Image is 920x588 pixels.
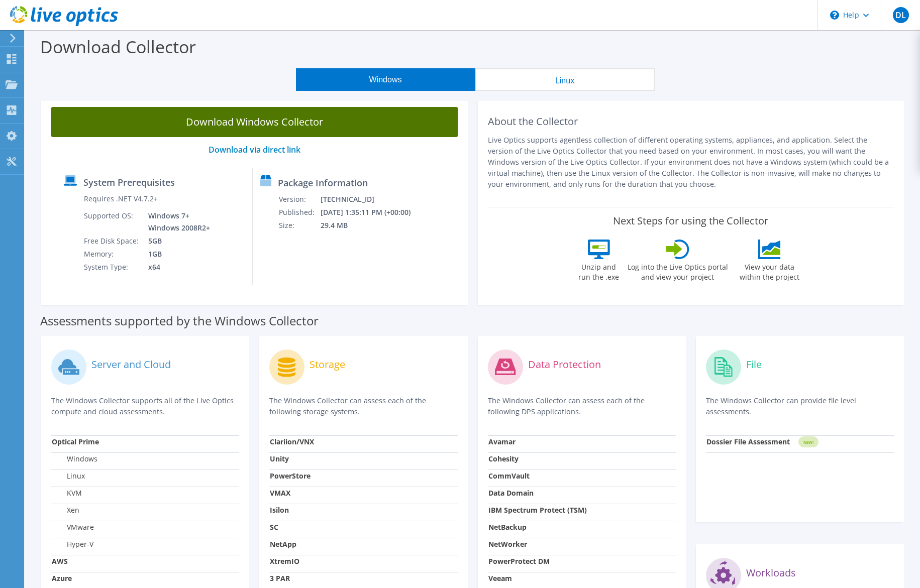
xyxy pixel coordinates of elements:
[83,261,141,274] td: System Type:
[613,215,768,227] label: Next Steps for using the Collector
[270,505,289,515] strong: Isilon
[40,35,196,58] label: Download Collector
[488,522,527,532] strong: NetBackup
[270,573,290,583] strong: 3 PAR
[310,360,345,370] label: Storage
[141,234,212,248] td: 5GB
[209,144,300,155] a: Download via direct link
[488,471,530,481] strong: CommVault
[488,488,534,498] strong: Data Domain
[746,360,762,370] label: File
[83,209,141,234] td: Supported OS:
[830,11,839,20] svg: \n
[51,395,239,417] p: The Windows Collector supports all of the Live Optics compute and cloud assessments.
[51,107,458,137] a: Download Windows Collector
[83,177,175,187] label: System Prerequisites
[320,206,424,219] td: [DATE] 1:35:11 PM (+00:00)
[269,395,457,417] p: The Windows Collector can assess each of the following storage systems.
[320,193,424,206] td: [TECHNICAL_ID]
[270,556,299,566] strong: XtremIO
[528,360,601,370] label: Data Protection
[893,7,909,23] span: DL
[278,219,320,232] td: Size:
[91,360,171,370] label: Server and Cloud
[141,248,212,261] td: 1GB
[278,178,368,188] label: Package Information
[576,259,622,282] label: Unzip and run the .exe
[488,454,519,463] strong: Cohesity
[270,471,311,481] strong: PowerStore
[83,234,141,248] td: Free Disk Space:
[270,454,289,463] strong: Unity
[52,522,94,532] label: VMware
[706,395,894,417] p: The Windows Collector can provide file level assessments.
[488,135,894,190] p: Live Optics supports agentless collection of different operating systems, appliances, and applica...
[52,437,99,446] strong: Optical Prime
[278,206,320,219] td: Published:
[52,539,93,549] label: Hyper-V
[803,439,813,445] tspan: NEW!
[84,194,158,204] label: Requires .NET V4.7.2+
[488,539,527,549] strong: NetWorker
[475,68,655,91] button: Linux
[488,573,512,583] strong: Veeam
[296,68,475,91] button: Windows
[52,573,72,583] strong: Azure
[40,316,319,326] label: Assessments supported by the Windows Collector
[488,115,894,128] h2: About the Collector
[488,556,550,566] strong: PowerProtect DM
[270,539,296,549] strong: NetApp
[52,488,82,498] label: KVM
[52,471,85,481] label: Linux
[706,437,790,446] strong: Dossier File Assessment
[270,488,290,498] strong: VMAX
[488,505,587,515] strong: IBM Spectrum Protect (TSM)
[270,437,314,446] strong: Clariion/VNX
[83,248,141,261] td: Memory:
[278,193,320,206] td: Version:
[734,259,806,282] label: View your data within the project
[488,395,676,417] p: The Windows Collector can assess each of the following DPS applications.
[746,568,796,578] label: Workloads
[320,219,424,232] td: 29.4 MB
[488,437,516,446] strong: Avamar
[141,261,212,274] td: x64
[52,505,79,515] label: Xen
[141,209,212,234] td: Windows 7+ Windows 2008R2+
[52,454,97,464] label: Windows
[52,556,68,566] strong: AWS
[627,259,729,282] label: Log into the Live Optics portal and view your project
[270,522,278,532] strong: SC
